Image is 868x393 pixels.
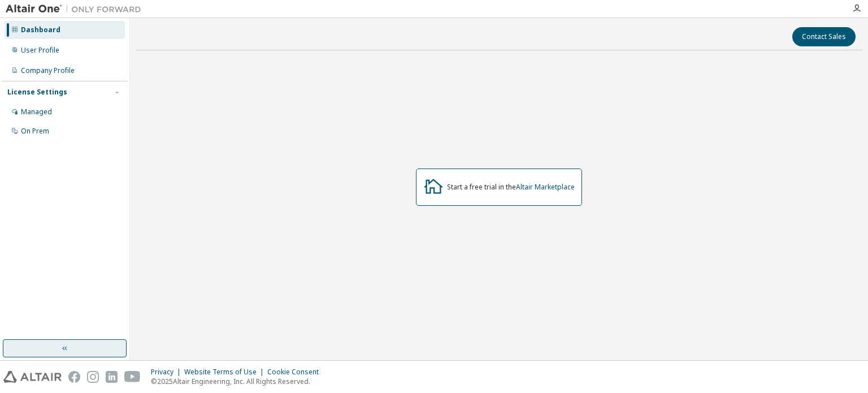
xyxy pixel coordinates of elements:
[106,371,118,383] img: linkedin.svg
[68,371,80,383] img: facebook.svg
[3,371,62,383] img: altair_logo.svg
[151,377,325,386] p: © 2025 Altair Engineering, Inc. All Rights Reserved.
[447,183,575,192] div: Start a free trial in the
[21,25,60,34] div: Dashboard
[6,3,147,15] img: Altair One
[184,368,267,377] div: Website Terms of Use
[21,127,49,136] div: On Prem
[267,368,325,377] div: Cookie Consent
[7,88,67,97] div: License Settings
[516,182,575,192] a: Altair Marketplace
[21,66,75,75] div: Company Profile
[792,27,856,46] button: Contact Sales
[87,371,99,383] img: instagram.svg
[124,371,141,383] img: youtube.svg
[21,107,52,116] div: Managed
[151,368,184,377] div: Privacy
[21,46,59,55] div: User Profile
